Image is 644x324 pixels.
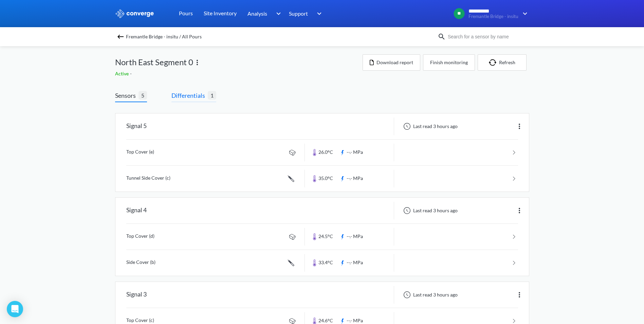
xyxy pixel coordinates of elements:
img: icon-search.svg [438,33,446,41]
div: Signal 3 [126,286,147,304]
div: Last read 3 hours ago [400,122,460,130]
span: North East Segment 0 [115,56,193,69]
span: Active [115,71,130,76]
span: Sensors [115,91,139,100]
img: more.svg [515,291,523,299]
span: 1 [208,91,216,100]
img: backspace.svg [116,33,125,41]
button: Download report [363,54,420,71]
span: - [130,71,133,76]
img: more.svg [515,206,523,215]
span: Fremantle Bridge - insitu / All Pours [126,32,202,41]
span: 5 [139,91,147,100]
img: more.svg [515,122,523,130]
button: Refresh [478,54,527,71]
img: icon-refresh.svg [489,59,499,66]
img: icon-file.svg [370,60,374,65]
div: Last read 3 hours ago [400,291,460,299]
span: Support [289,9,308,18]
div: Signal 4 [126,202,147,219]
span: Fremantle Bridge - insitu [468,14,518,19]
div: Last read 3 hours ago [400,206,460,215]
div: Signal 5 [126,118,147,135]
span: Differentials [171,91,208,100]
img: downArrow.svg [272,10,282,18]
button: Finish monitoring [423,54,475,71]
img: logo_ewhite.svg [115,9,154,18]
img: downArrow.svg [518,10,529,18]
img: downArrow.svg [313,10,324,18]
span: Analysis [247,9,267,18]
img: more.svg [193,58,201,67]
div: Open Intercom Messenger [7,301,23,317]
input: Search for a sensor by name [446,33,528,40]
